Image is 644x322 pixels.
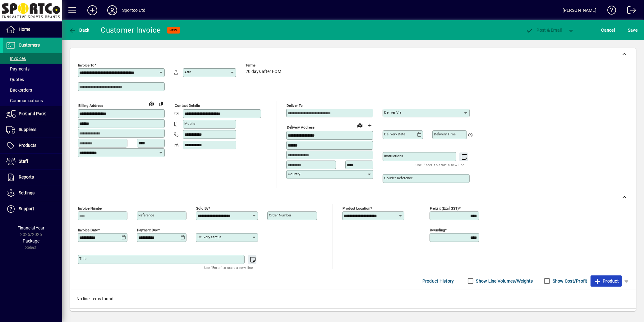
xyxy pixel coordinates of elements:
label: Show Cost/Profit [551,278,587,284]
mat-label: Product location [343,206,370,211]
mat-label: Deliver To [287,103,303,108]
span: NEW [170,28,177,32]
button: Choose address [365,120,375,130]
span: Back [69,28,90,33]
a: View on map [355,120,365,130]
mat-label: Payment due [137,228,158,232]
a: Suppliers [3,122,62,138]
span: 20 days after EOM [246,69,281,74]
span: Customers [19,43,40,48]
button: Save [626,25,639,36]
span: Suppliers [19,127,36,132]
a: Logout [623,1,636,21]
mat-label: Reference [138,213,154,217]
button: Cancel [600,25,617,36]
div: Customer Invoice [101,25,161,35]
mat-label: Freight (excl GST) [430,206,459,211]
a: Products [3,138,62,153]
button: Back [67,25,91,36]
mat-label: Invoice To [78,63,94,67]
mat-hint: Use 'Enter' to start a new line [204,264,253,271]
a: Knowledge Base [603,1,616,21]
div: Sportco Ltd [122,5,145,15]
span: Product [594,276,619,286]
mat-label: Delivery date [384,132,405,136]
mat-hint: Use 'Enter' to start a new line [416,161,465,168]
button: Profile [102,5,122,16]
mat-label: Rounding [430,228,445,232]
span: P [537,28,540,33]
a: Communications [3,95,62,106]
a: Pick and Pack [3,106,62,122]
mat-label: Order number [269,213,291,217]
a: Quotes [3,74,62,85]
span: Cancel [601,25,615,35]
mat-label: Title [79,256,86,261]
span: Staff [19,159,28,164]
button: Post & Email [523,25,565,36]
mat-label: Courier Reference [384,176,413,180]
span: Quotes [6,77,24,82]
label: Show Line Volumes/Weights [475,278,533,284]
span: Home [19,27,30,32]
span: Support [19,206,34,211]
a: Reports [3,170,62,185]
span: Communications [6,98,43,103]
mat-label: Sold by [196,206,208,211]
span: ost & Email [526,28,562,33]
span: Terms [246,63,283,67]
span: Reports [19,175,34,179]
span: Pick and Pack [19,111,46,116]
mat-label: Delivery status [197,235,221,239]
mat-label: Attn [184,70,191,74]
span: S [628,28,630,33]
span: ave [628,25,637,35]
div: No line items found [70,289,636,308]
button: Copy to Delivery address [156,99,166,109]
a: Home [3,22,62,37]
a: Invoices [3,53,62,64]
button: Add [82,5,102,16]
span: Backorders [6,88,32,93]
mat-label: Deliver via [384,110,401,115]
span: Settings [19,190,34,195]
button: Product History [420,275,457,287]
span: Invoices [6,56,26,61]
mat-label: Mobile [184,121,195,126]
mat-label: Country [288,172,300,176]
a: Staff [3,154,62,169]
a: View on map [146,98,156,108]
mat-label: Invoice date [78,228,98,232]
mat-label: Invoice number [78,206,103,211]
span: Package [23,238,39,243]
span: Payments [6,66,30,71]
button: Product [591,275,622,287]
a: Settings [3,185,62,201]
mat-label: Delivery time [434,132,456,136]
mat-label: Instructions [384,154,403,158]
span: Products [19,143,36,148]
a: Payments [3,64,62,74]
app-page-header-button: Back [62,25,96,36]
a: Backorders [3,85,62,95]
div: [PERSON_NAME] [563,5,596,15]
a: Support [3,201,62,217]
span: Product History [422,276,454,286]
span: Financial Year [18,225,45,230]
